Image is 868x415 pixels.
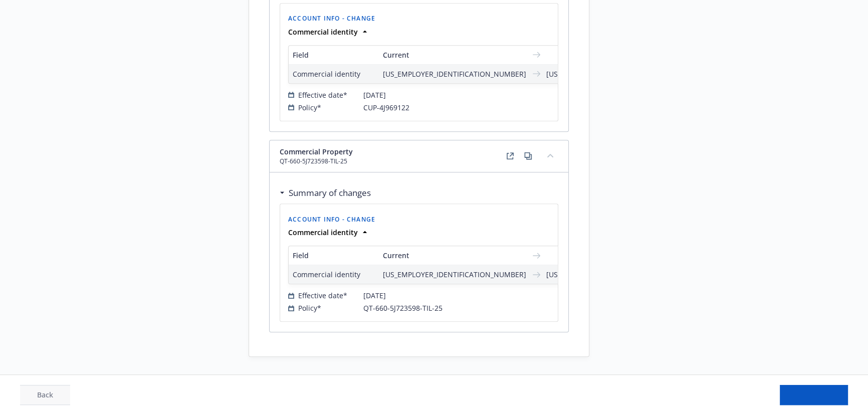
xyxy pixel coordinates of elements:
a: copy [522,150,534,162]
button: Back [20,385,70,405]
span: [US_EMPLOYER_IDENTIFICATION_NUMBER] [383,269,526,280]
span: QT-660-5J723598-TIL-25 [363,303,443,313]
strong: Commercial identity [288,228,358,237]
span: CUP-4J969122 [363,102,409,113]
span: QT-660-5J723598-TIL-25 [280,157,353,166]
span: Account info - Change [288,215,375,224]
button: collapse content [542,147,558,163]
span: Field [293,250,383,261]
span: New [546,50,690,60]
span: Policy* [298,102,321,113]
h3: Summary of changes [289,186,371,199]
div: Summary of changes [280,186,371,199]
span: Policy* [298,303,321,313]
button: Done [780,385,848,405]
span: Commercial identity [293,269,375,280]
strong: Commercial identity [288,27,358,37]
span: Account info - Change [288,14,375,23]
span: [US_EMPLOYER_IDENTIFICATION_NUMBER] [546,69,690,79]
span: [US_EMPLOYER_IDENTIFICATION_NUMBER] [546,269,690,280]
span: Commercial identity [293,69,375,79]
a: external [504,150,516,162]
span: [US_EMPLOYER_IDENTIFICATION_NUMBER] [383,69,526,79]
div: Commercial PropertyQT-660-5J723598-TIL-25externalcopycollapse content [270,140,568,172]
span: [DATE] [363,290,386,301]
span: New [546,250,690,261]
span: Effective date* [298,290,347,301]
span: Current [383,250,526,261]
span: Effective date* [298,90,347,100]
span: [DATE] [363,90,386,100]
span: Current [383,50,526,60]
span: Field [293,50,383,60]
span: Commercial Property [280,146,353,157]
span: Back [37,390,53,399]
